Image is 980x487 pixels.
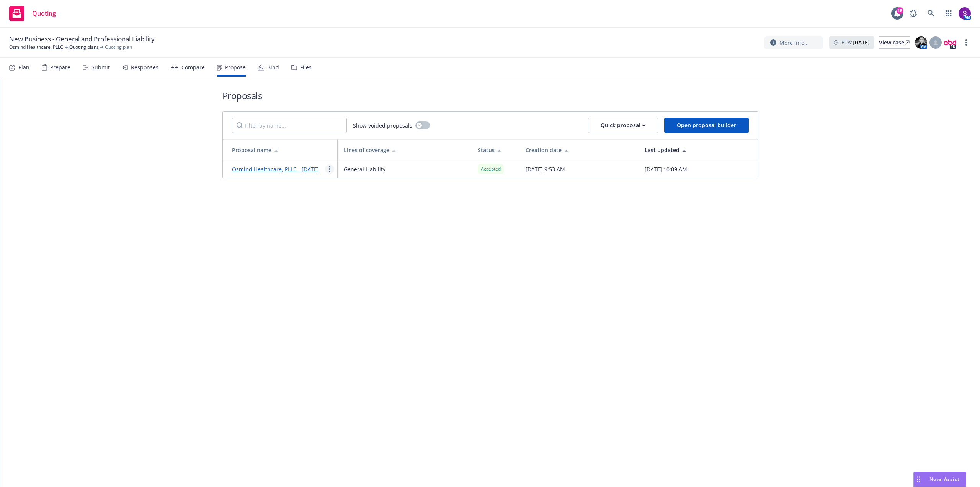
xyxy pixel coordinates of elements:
[222,89,758,102] h1: Proposals
[32,10,56,16] span: Quoting
[929,476,960,482] span: Nova Assist
[131,64,158,71] div: Responses
[267,64,279,71] div: Bind
[526,146,632,154] div: Creation date
[478,146,513,154] div: Status
[9,44,63,51] a: Osmind Healthcare, PLLC
[18,64,29,71] div: Plan
[645,165,687,173] span: [DATE] 10:09 AM
[325,164,334,174] a: more
[923,6,939,21] a: Search
[232,146,332,154] div: Proposal name
[353,121,412,130] span: Show voided proposals
[50,64,70,71] div: Prepare
[6,3,59,24] a: Quoting
[962,38,971,47] a: more
[232,166,319,173] a: Osmind Healthcare, PLLC - [DATE]
[879,36,910,49] a: View case
[779,39,809,47] span: More info...
[959,7,971,20] img: photo
[344,146,466,154] div: Lines of coverage
[232,118,347,133] input: Filter by name...
[677,121,736,129] span: Open proposal builder
[897,7,903,14] div: 15
[9,34,155,44] span: New Business - General and Professional Liability
[481,166,501,172] span: Accepted
[69,44,99,51] a: Quoting plans
[526,165,565,173] span: [DATE] 9:53 AM
[915,36,927,49] img: photo
[181,64,205,71] div: Compare
[853,39,870,46] strong: [DATE]
[645,146,751,154] div: Last updated
[841,38,870,46] span: ETA :
[225,64,246,71] div: Propose
[764,36,823,49] button: More info...
[601,118,645,133] div: Quick proposal
[91,64,110,71] div: Submit
[941,6,956,21] a: Switch app
[588,118,658,133] button: Quick proposal
[105,44,132,51] span: Quoting plan
[913,472,966,487] button: Nova Assist
[664,118,749,133] button: Open proposal builder
[344,165,385,173] span: General Liability
[906,6,921,21] a: Report a Bug
[944,36,956,49] img: photo
[300,64,312,71] div: Files
[914,472,923,487] div: Drag to move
